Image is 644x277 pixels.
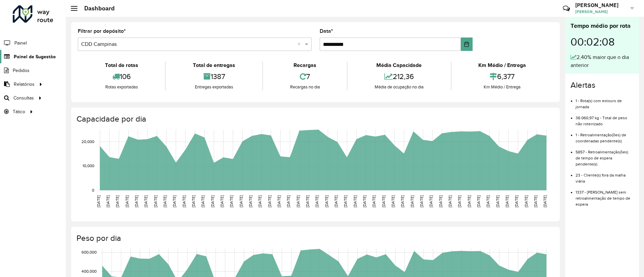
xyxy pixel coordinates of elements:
[575,9,626,15] span: [PERSON_NAME]
[78,27,126,35] label: Filtrar por depósito
[167,69,260,84] div: 1387
[453,69,551,84] div: 6,377
[453,84,551,90] div: Km Médio / Entrega
[448,195,452,207] text: [DATE]
[14,81,35,88] span: Relatórios
[106,195,110,207] text: [DATE]
[343,195,347,207] text: [DATE]
[286,195,290,207] text: [DATE]
[461,38,473,51] button: Choose Date
[533,195,538,207] text: [DATE]
[182,195,186,207] text: [DATE]
[82,269,97,273] text: 400,000
[353,195,357,207] text: [DATE]
[96,195,101,207] text: [DATE]
[167,84,260,90] div: Entregas exportadas
[576,167,634,184] li: 23 - Cliente(s) fora da malha viária
[144,195,148,207] text: [DATE]
[83,164,94,168] text: 10,000
[14,40,27,47] span: Painel
[438,195,443,207] text: [DATE]
[79,61,163,69] div: Total de rotas
[13,67,30,74] span: Pedidos
[571,30,634,53] div: 00:02:08
[467,195,471,207] text: [DATE]
[334,195,338,207] text: [DATE]
[125,195,129,207] text: [DATE]
[82,250,97,255] text: 600,000
[239,195,243,207] text: [DATE]
[77,5,115,12] h2: Dashboard
[571,53,634,69] div: 2,40% maior que o dia anterior
[201,195,205,207] text: [DATE]
[486,195,490,207] text: [DATE]
[381,195,386,207] text: [DATE]
[265,61,345,69] div: Recargas
[298,40,303,48] span: Clear all
[324,195,329,207] text: [DATE]
[76,114,553,124] h4: Capacidade por dia
[362,195,367,207] text: [DATE]
[248,195,253,207] text: [DATE]
[14,53,56,60] span: Painel de Sugestão
[220,195,224,207] text: [DATE]
[571,21,634,30] div: Tempo médio por rota
[277,195,281,207] text: [DATE]
[349,69,449,84] div: 212,36
[429,195,433,207] text: [DATE]
[453,61,551,69] div: Km Médio / Entrega
[576,184,634,207] li: 1337 - [PERSON_NAME] sem retroalimentação de tempo de espera
[575,2,626,8] h3: [PERSON_NAME]
[349,84,449,90] div: Média de ocupação no dia
[576,144,634,167] li: 5857 - Retroalimentação(ões) de tempo de espera pendente(s)
[82,139,94,144] text: 20,000
[543,195,547,207] text: [DATE]
[320,27,333,35] label: Data
[559,1,574,16] a: Contato Rápido
[476,195,481,207] text: [DATE]
[305,195,310,207] text: [DATE]
[265,84,345,90] div: Recargas no dia
[514,195,519,207] text: [DATE]
[419,195,424,207] text: [DATE]
[167,61,260,69] div: Total de entregas
[349,61,449,69] div: Média Capacidade
[505,195,509,207] text: [DATE]
[265,69,345,84] div: 7
[76,233,553,243] h4: Peso por dia
[576,93,634,110] li: 1 - Rota(s) com estouro de jornada
[524,195,528,207] text: [DATE]
[258,195,262,207] text: [DATE]
[172,195,176,207] text: [DATE]
[495,195,500,207] text: [DATE]
[79,84,163,90] div: Rotas exportadas
[267,195,272,207] text: [DATE]
[400,195,405,207] text: [DATE]
[163,195,167,207] text: [DATE]
[576,127,634,144] li: 1 - Retroalimentação(ões) de coordenadas pendente(s)
[92,188,94,192] text: 0
[153,195,158,207] text: [DATE]
[79,69,163,84] div: 106
[391,195,395,207] text: [DATE]
[191,195,196,207] text: [DATE]
[315,195,319,207] text: [DATE]
[13,94,34,101] span: Consultas
[229,195,233,207] text: [DATE]
[296,195,300,207] text: [DATE]
[410,195,414,207] text: [DATE]
[134,195,139,207] text: [DATE]
[457,195,462,207] text: [DATE]
[115,195,119,207] text: [DATE]
[13,108,25,115] span: Tático
[210,195,215,207] text: [DATE]
[372,195,376,207] text: [DATE]
[571,80,634,90] h4: Alertas
[576,110,634,127] li: 38.060,97 kg - Total de peso não roteirizado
